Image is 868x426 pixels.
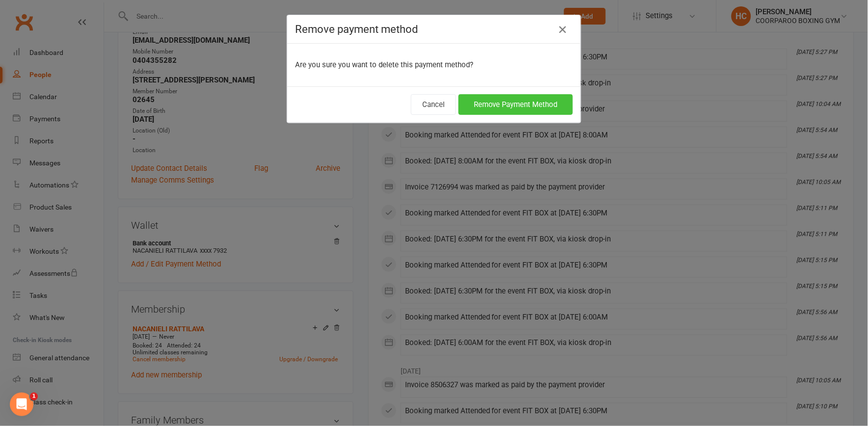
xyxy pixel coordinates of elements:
[459,94,573,115] button: Remove Payment Method
[411,94,456,115] button: Cancel
[295,59,573,71] p: Are you sure you want to delete this payment method?
[295,23,573,35] h4: Remove payment method
[30,393,38,400] span: 1
[10,393,33,416] iframe: Intercom live chat
[555,22,571,37] button: Close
